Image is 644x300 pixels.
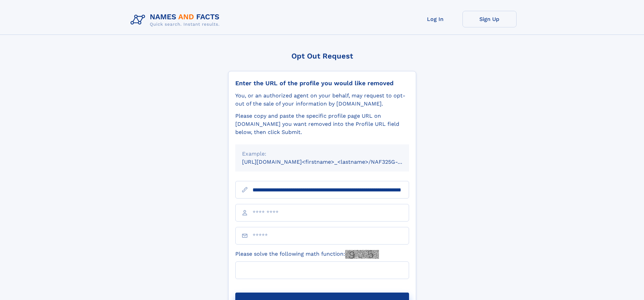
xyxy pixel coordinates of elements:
[235,112,409,136] div: Please copy and paste the specific profile page URL on [DOMAIN_NAME] you want removed into the Pr...
[235,250,379,259] label: Please solve the following math function:
[235,92,409,108] div: You, or an authorized agent on your behalf, may request to opt-out of the sale of your informatio...
[408,11,462,27] a: Log In
[228,52,416,60] div: Opt Out Request
[462,11,517,27] a: Sign Up
[128,11,225,29] img: Logo Names and Facts
[235,79,409,87] div: Enter the URL of the profile you would like removed
[242,150,402,158] div: Example:
[242,159,422,165] small: [URL][DOMAIN_NAME]<firstname>_<lastname>/NAF325G-xxxxxxxx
